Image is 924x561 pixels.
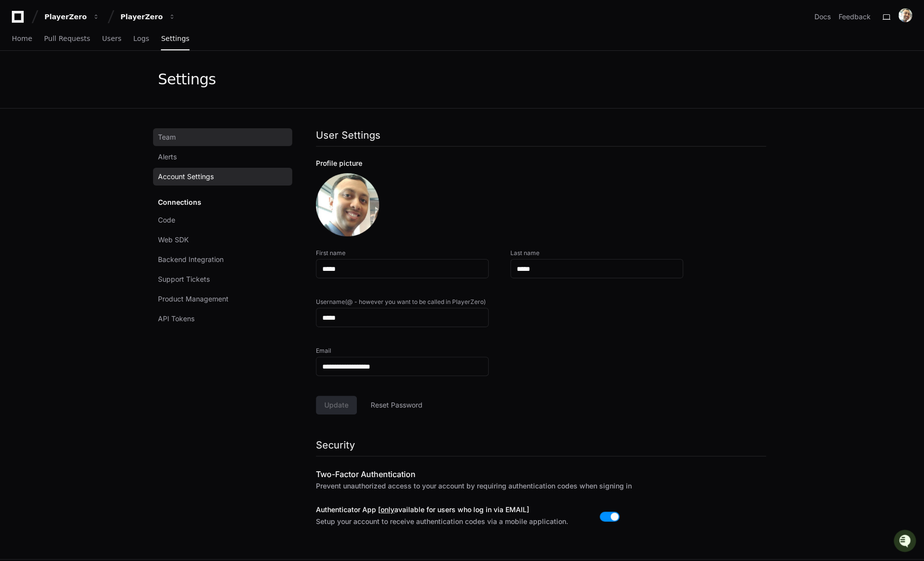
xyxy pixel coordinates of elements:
[381,505,394,514] u: only
[102,36,121,41] span: Users
[345,298,486,305] span: (@ - however you want to be called in PlayerZero)
[365,400,427,410] span: Reset Password
[158,132,176,142] span: Team
[153,128,292,146] a: Team
[40,8,104,26] button: PlayerZero
[70,103,119,111] a: Powered byPylon
[316,173,379,236] img: avatar
[12,36,32,41] span: Home
[316,298,505,306] label: Username
[44,28,90,50] a: Pull Requests
[158,215,175,225] span: Code
[158,235,189,245] span: Web SDK
[153,211,292,229] a: Code
[153,290,292,308] a: Product Management
[158,274,210,284] span: Support Tickets
[510,249,700,257] label: Last name
[158,172,214,182] span: Account Settings
[316,480,766,492] p: Prevent unauthorized access to your account by requiring authentication codes when signing in
[153,310,292,328] a: API Tokens
[316,504,568,516] h3: Authenticator App [ available for users who log in via EMAIL]
[898,8,912,22] img: avatar
[158,71,216,88] div: Settings
[10,74,28,91] img: 1756235613930-3d25f9e4-fa56-45dd-b3ad-e072dfbd1548
[153,231,292,249] a: Web SDK
[102,28,121,50] a: Users
[161,36,189,41] span: Settings
[158,255,224,264] span: Backend Integration
[10,10,30,30] img: PlayerZero
[158,314,194,324] span: API Tokens
[10,39,180,55] div: Welcome
[892,528,919,555] iframe: Open customer support
[133,28,149,50] a: Logs
[153,270,292,288] a: Support Tickets
[316,128,381,142] h1: User Settings
[34,83,125,91] div: We're available if you need us!
[44,12,87,22] div: PlayerZero
[814,12,831,22] a: Docs
[158,294,229,304] span: Product Management
[357,396,436,414] button: Reset Password
[116,8,180,26] button: PlayerZero
[161,28,189,50] a: Settings
[153,148,292,166] a: Alerts
[120,12,163,22] div: PlayerZero
[153,168,292,186] a: Account Settings
[316,468,766,480] h2: Two-Factor Authentication
[316,249,505,257] label: First name
[12,28,32,50] a: Home
[168,76,180,88] button: Start new chat
[316,516,568,527] p: Setup your account to receive authentication codes via a mobile application.
[98,104,119,111] span: Pylon
[316,347,505,355] label: Email
[34,74,162,83] div: Start new chat
[158,152,177,162] span: Alerts
[153,251,292,268] a: Backend Integration
[133,36,149,41] span: Logs
[839,12,871,22] button: Feedback
[316,438,766,452] h1: Security
[316,158,766,168] div: Profile picture
[44,36,90,41] span: Pull Requests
